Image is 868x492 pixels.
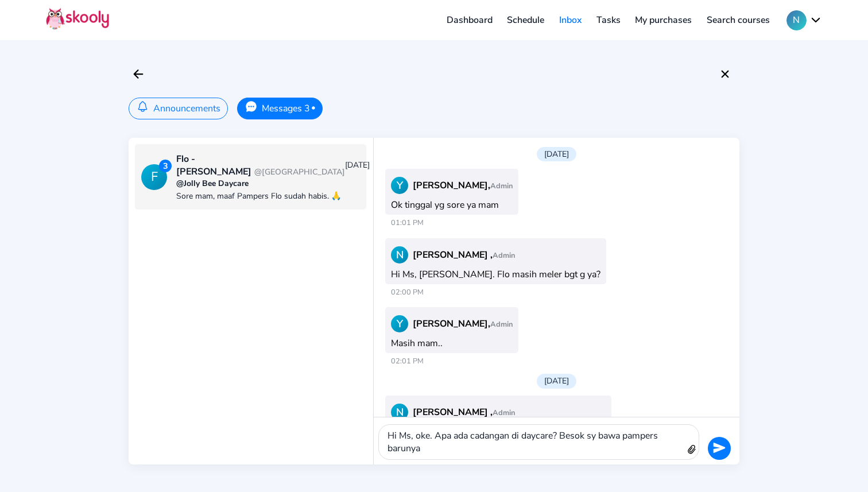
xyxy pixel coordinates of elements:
button: arrow back outline [129,64,148,84]
ion-icon: close [718,67,732,81]
span: 01:01 PM [385,218,661,228]
span: Admin [493,250,515,261]
div: Flo - [PERSON_NAME] [176,153,345,178]
div: Ok tinggal yg sore ya mam [385,169,518,215]
a: Inbox [552,11,589,29]
ion-icon: send [713,441,726,454]
a: Tasks [589,11,628,29]
button: send [708,437,731,460]
span: 02:01 PM [385,356,661,366]
div: Masih mam.. [385,307,518,353]
span: • [311,102,316,113]
div: N [391,246,408,264]
a: Schedule [500,11,552,29]
button: Nchevron down outline [786,10,822,30]
ion-icon: notifications outline [137,100,149,113]
a: Search courses [699,11,777,29]
a: My purchases [627,11,699,29]
ion-icon: attach outline [683,440,702,459]
span: Admin [490,319,513,330]
span: 02:00 PM [385,287,661,297]
span: [PERSON_NAME], [413,179,513,192]
div: Hi Ms, oke. Apa ada cadangan di daycare? Besok sy bawa pampers barunya [379,425,686,459]
div: [DATE] [537,147,576,161]
div: F [141,164,167,190]
span: Admin [490,181,513,191]
button: close [715,64,735,84]
span: [PERSON_NAME] , [413,406,515,419]
span: [PERSON_NAME], [413,317,513,330]
img: Skooly [46,7,109,30]
ion-icon: arrow back outline [131,67,145,81]
a: Dashboard [439,11,500,29]
div: Hi Ms, [PERSON_NAME]. Flo masih meler bgt g ya? [385,238,606,284]
div: N [391,404,408,421]
button: attach outline [685,443,698,459]
span: Admin [493,408,515,418]
div: [DATE] [537,374,576,388]
button: Announcements [129,98,228,119]
div: Sore mam, maaf Pampers Flo sudah habis. 🙏 [176,191,370,202]
span: [PERSON_NAME] , [413,249,515,261]
div: [DATE] [345,160,370,171]
ion-icon: chatbubble ellipses [245,100,257,113]
div: Y [391,177,408,194]
span: @[GEOGRAPHIC_DATA] [254,166,345,177]
button: Messages 3• [237,98,322,119]
div: @Jolly Bee Daycare [176,178,370,189]
div: Y [391,315,408,332]
div: 3 [159,160,172,172]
